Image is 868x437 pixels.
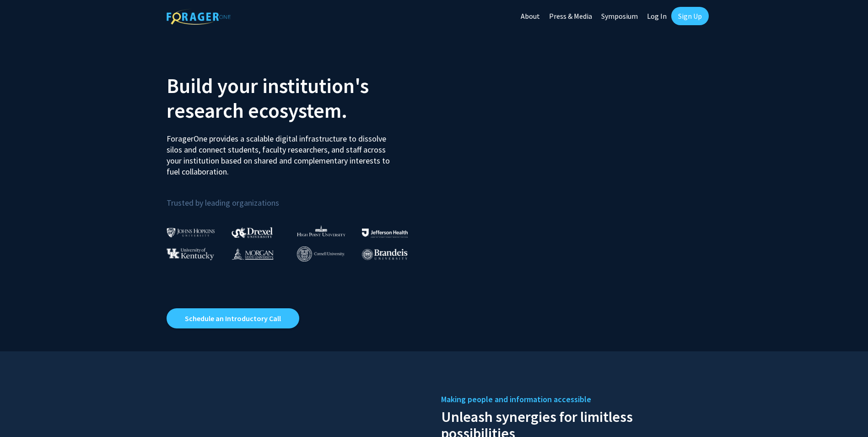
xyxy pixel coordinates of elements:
img: Cornell University [297,246,345,262]
img: Thomas Jefferson University [362,229,408,237]
h2: Build your institution's research ecosystem. [167,73,427,123]
img: High Point University [297,225,345,236]
a: Opens in a new tab [167,308,299,328]
p: Trusted by leading organizations [167,185,427,210]
img: Johns Hopkins University [167,228,215,237]
img: Drexel University [232,227,273,238]
img: ForagerOne Logo [167,9,231,25]
p: ForagerOne provides a scalable digital infrastructure to dissolve silos and connect students, fac... [167,126,396,177]
img: University of Kentucky [167,248,214,260]
a: Sign Up [671,7,709,25]
h5: Making people and information accessible [441,393,702,406]
img: Morgan State University [232,248,274,260]
img: Brandeis University [362,249,408,260]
